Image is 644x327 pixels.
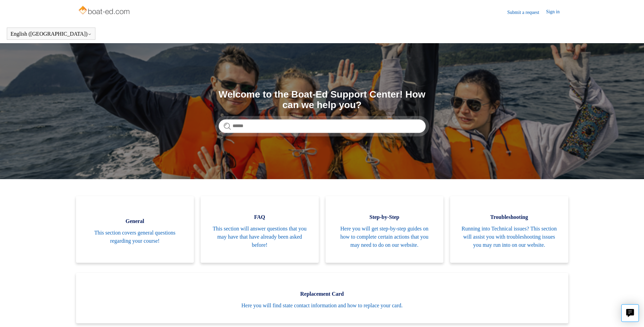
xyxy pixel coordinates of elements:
span: This section will answer questions that you may have that have already been asked before! [211,225,309,249]
a: Submit a request [507,9,546,16]
img: Boat-Ed Help Center home page [78,4,132,18]
button: English ([GEOGRAPHIC_DATA]) [11,31,92,37]
a: Step-by-Step Here you will get step-by-step guides on how to complete certain actions that you ma... [326,196,444,263]
span: Here you will find state contact information and how to replace your card. [86,302,558,310]
span: Running into Technical issues? This section will assist you with troubleshooting issues you may r... [460,225,558,249]
a: Replacement Card Here you will find state contact information and how to replace your card. [76,273,568,323]
a: FAQ This section will answer questions that you may have that have already been asked before! [201,196,319,263]
h1: Welcome to the Boat-Ed Support Center! How can we help you? [219,89,426,110]
span: General [86,217,184,225]
a: General This section covers general questions regarding your course! [76,196,194,263]
span: FAQ [211,213,309,221]
span: This section covers general questions regarding your course! [86,229,184,245]
input: Search [219,119,426,133]
a: Troubleshooting Running into Technical issues? This section will assist you with troubleshooting ... [450,196,568,263]
span: Replacement Card [86,290,558,298]
span: Step-by-Step [336,213,434,221]
button: Live chat [621,304,639,322]
a: Sign in [546,8,566,16]
span: Here you will get step-by-step guides on how to complete certain actions that you may need to do ... [336,225,434,249]
span: Troubleshooting [460,213,558,221]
